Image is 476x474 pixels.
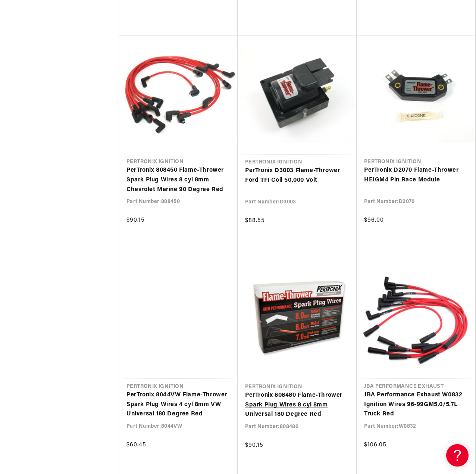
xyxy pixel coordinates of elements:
[245,166,349,185] a: PerTronix D3003 Flame-Thrower Ford TFI Coil 50,000 Volt
[245,391,349,420] a: PerTronix 808480 Flame-Thrower Spark Plug Wires 8 cyl 8mm Universal 180 Degree Red
[364,166,468,185] a: PerTronix D2070 Flame-Thrower HEIGM4 Pin Race Module
[126,390,230,419] a: PerTronix 8044VW Flame-Thrower Spark Plug Wires 4 cyl 8mm VW Universal 180 Degree Red
[364,390,468,419] a: JBA Performance Exhaust W0832 Ignition Wires 96-99GM5.0/5.7L Truck Red
[126,166,230,194] a: PerTronix 808450 Flame-Thrower Spark Plug Wires 8 cyl 8mm Chevrolet Marine 90 Degree Red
